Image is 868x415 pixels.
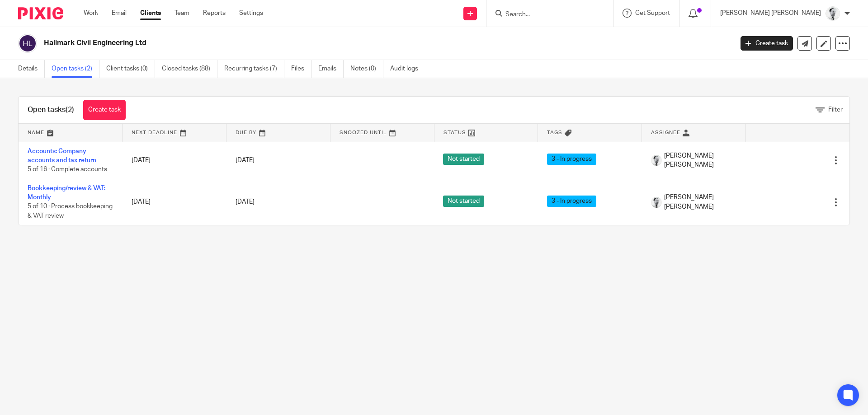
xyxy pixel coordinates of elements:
span: Status [443,130,466,135]
img: Pixie [18,7,63,19]
img: Mass_2025.jpg [826,6,840,21]
span: Not started [443,154,484,165]
img: Mass_2025.jpg [651,197,662,208]
a: Recurring tasks (7) [224,60,284,78]
a: Client tasks (0) [106,60,155,78]
a: Emails [318,60,344,78]
span: [DATE] [236,199,255,205]
a: Accounts: Company accounts and tax return [28,148,96,163]
a: Reports [203,9,226,18]
td: [DATE] [123,142,226,179]
a: Open tasks (2) [52,60,99,78]
a: Create task [83,100,126,120]
span: 3 - In progress [547,154,596,165]
span: (2) [66,106,74,113]
span: Get Support [635,10,670,16]
a: Team [175,9,189,18]
a: Details [18,60,45,78]
a: Audit logs [390,60,425,78]
span: Tags [547,130,562,135]
span: Filter [828,107,843,113]
span: [PERSON_NAME] [PERSON_NAME] [664,151,737,170]
span: [PERSON_NAME] [PERSON_NAME] [664,193,737,211]
a: Closed tasks (88) [162,60,217,78]
span: 5 of 10 · Process bookkeeping & VAT review [28,204,113,219]
td: [DATE] [123,179,226,225]
a: Clients [140,9,161,18]
img: svg%3E [18,34,37,53]
span: 5 of 16 · Complete accounts [28,166,107,173]
span: Not started [443,196,484,207]
h2: Hallmark Civil Engineering Ltd [44,38,590,48]
a: Notes (0) [350,60,383,78]
a: Files [291,60,311,78]
span: Snoozed Until [340,130,387,135]
a: Settings [239,9,263,18]
h1: Open tasks [28,105,74,115]
span: [DATE] [236,157,255,163]
a: Bookkeeping/review & VAT: Monthly [28,185,105,201]
p: [PERSON_NAME] [PERSON_NAME] [720,9,821,18]
a: Email [112,9,127,18]
a: Create task [741,36,793,51]
span: 3 - In progress [547,196,596,207]
img: Mass_2025.jpg [651,155,662,166]
input: Search [505,11,586,19]
a: Work [84,9,98,18]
